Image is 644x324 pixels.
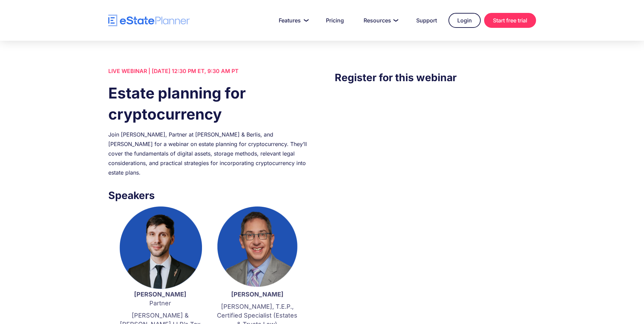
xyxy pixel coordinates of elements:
a: Pricing [318,14,352,27]
strong: [PERSON_NAME] [134,291,186,298]
div: Join [PERSON_NAME], Partner at [PERSON_NAME] & Berlis, and [PERSON_NAME] for a webinar on estate ... [108,130,309,177]
a: home [108,15,190,26]
a: Features [271,14,314,27]
a: Start free trial [484,13,536,28]
a: Login [448,13,481,28]
strong: [PERSON_NAME] [231,291,283,298]
h3: Speakers [108,187,309,203]
p: Partner [118,290,202,308]
h1: Estate planning for cryptocurrency [108,83,309,125]
a: Support [408,14,445,27]
div: LIVE WEBINAR | [DATE] 12:30 PM ET, 9:30 AM PT [108,66,309,76]
a: Resources [355,14,405,27]
h3: Register for this webinar [335,70,536,85]
iframe: Form 0 [335,99,536,214]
